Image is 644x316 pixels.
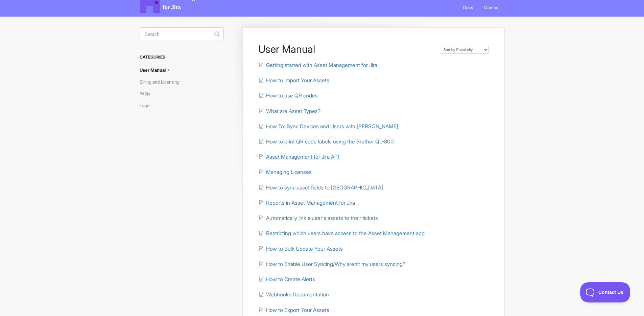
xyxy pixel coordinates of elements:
a: Reports in Asset Management for Jira [259,200,355,206]
a: How to Create Alerts [259,276,315,283]
span: How to use QR codes [266,92,318,99]
input: Search [140,27,224,41]
span: Automatically link a user's assets to their tickets [266,215,378,221]
span: How to Enable User Syncing/Why aren't my users syncing? [266,261,405,267]
a: Asset Management for Jira API [259,154,339,160]
a: User Manual [140,65,177,75]
span: What are Asset Types? [266,108,320,114]
a: How to Enable User Syncing/Why aren't my users syncing? [259,261,405,267]
a: Legal [140,100,156,111]
span: How To: Sync Devices and Users with [PERSON_NAME] [266,123,398,130]
span: How to print QR code labels using the Brother QL-800 [266,138,394,145]
span: Asset Management for Jira API [266,154,339,160]
a: What are Asset Types? [259,108,320,114]
select: Page reloads on selection [440,46,489,54]
a: FAQs [140,88,155,99]
span: Webhooks Documentation [266,291,329,298]
span: Reports in Asset Management for Jira [266,200,355,206]
h1: User Manual [258,43,433,55]
span: Managing Licenses [266,169,312,175]
a: Automatically link a user's assets to their tickets [259,215,378,221]
a: Restricting which users have access to the Asset Management app [259,230,425,236]
a: How To: Sync Devices and Users with [PERSON_NAME] [259,123,398,130]
a: How to Bulk Update Your Assets [259,246,343,252]
a: How to Import Your Assets [259,77,329,84]
a: Billing and Licensing [140,76,185,87]
span: Restricting which users have access to the Asset Management app [266,230,425,236]
a: How to sync asset fields to [GEOGRAPHIC_DATA] [259,184,383,191]
a: How to use QR codes [259,92,318,99]
a: How to Export Your Assets [259,307,329,313]
span: How to Export Your Assets [266,307,329,313]
span: How to Import Your Assets [266,77,329,84]
span: How to Create Alerts [266,276,315,283]
span: How to Bulk Update Your Assets [266,246,343,252]
h3: Categories [140,51,224,63]
span: Getting started with Asset Management for Jira [266,62,377,68]
a: Managing Licenses [259,169,312,175]
span: How to sync asset fields to [GEOGRAPHIC_DATA] [266,184,383,191]
a: Getting started with Asset Management for Jira [259,62,377,68]
a: How to print QR code labels using the Brother QL-800 [259,138,394,145]
iframe: Toggle Customer Support [580,282,630,302]
a: Webhooks Documentation [259,291,329,298]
